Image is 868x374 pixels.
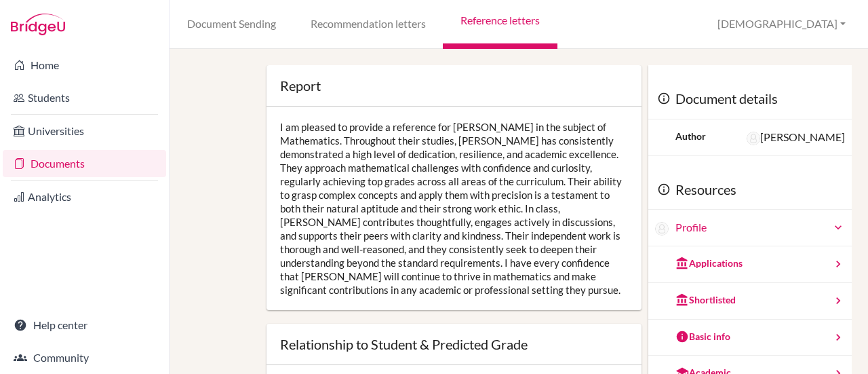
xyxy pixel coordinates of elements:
div: I am pleased to provide a reference for [PERSON_NAME] in the subject of Mathematics. Throughout t... [267,107,642,310]
a: Community [3,344,166,371]
img: Bridge-U [11,14,65,35]
a: Home [3,52,166,79]
div: Shortlisted [675,293,736,307]
div: Document details [648,79,852,119]
a: Universities [3,117,166,145]
a: Applications [648,246,852,283]
div: Author [675,130,706,143]
img: Casey Berg [655,222,669,236]
a: Students [3,84,166,111]
div: Applications [675,257,743,270]
a: Analytics [3,183,166,210]
div: Relationship to Student & Predicted Grade [280,337,528,351]
a: Help center [3,312,166,339]
a: Profile [675,220,845,236]
div: Basic info [675,330,730,343]
img: Anette Markula [747,132,760,145]
div: Report [280,79,321,92]
a: Shortlisted [648,283,852,320]
a: Basic info [648,320,852,356]
div: Resources [648,170,852,210]
div: [PERSON_NAME] [747,130,845,145]
button: [DEMOGRAPHIC_DATA] [711,12,852,37]
a: Documents [3,150,166,177]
